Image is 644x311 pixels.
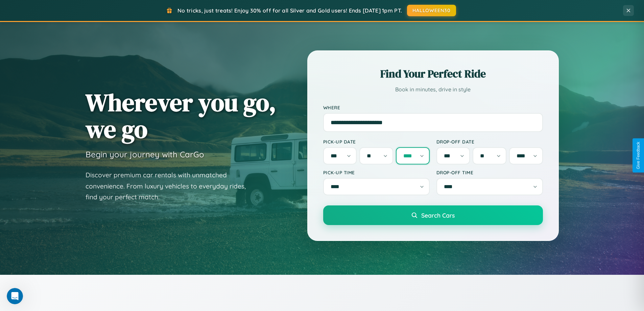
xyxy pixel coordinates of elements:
h2: Find Your Perfect Ride [323,66,543,81]
button: HALLOWEEN30 [407,5,456,16]
button: Search Cars [323,205,543,225]
h3: Begin your journey with CarGo [86,149,204,159]
label: Pick-up Time [323,170,430,175]
label: Drop-off Date [436,139,543,145]
label: Pick-up Date [323,139,430,145]
span: Search Cars [421,212,455,219]
span: No tricks, just treats! Enjoy 30% off for all Silver and Gold users! Ends [DATE] 1pm PT. [177,7,402,14]
p: Book in minutes, drive in style [323,85,543,94]
label: Drop-off Time [436,170,543,175]
p: Discover premium car rentals with unmatched convenience. From luxury vehicles to everyday rides, ... [86,170,255,203]
div: Give Feedback [636,142,641,169]
h1: Wherever you go, we go [86,89,276,142]
label: Where [323,105,543,110]
iframe: Intercom live chat [7,288,23,304]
